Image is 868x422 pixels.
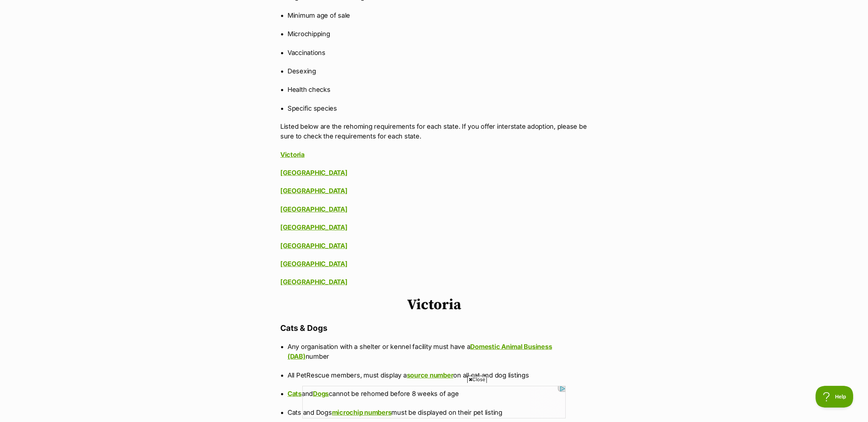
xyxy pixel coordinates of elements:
[280,151,305,158] a: Victoria
[280,187,348,195] a: [GEOGRAPHIC_DATA]
[280,260,348,268] a: [GEOGRAPHIC_DATA]
[288,66,580,76] p: Desexing
[407,371,454,379] a: source number
[280,242,348,250] a: [GEOGRAPHIC_DATA]
[288,103,580,113] p: Specific species
[280,122,588,141] p: Listed below are the rehoming requirements for each state. If you offer interstate adoption, plea...
[288,389,580,398] p: and cannot be rehomed before 8 weeks of age
[280,223,348,231] a: [GEOGRAPHIC_DATA]
[288,10,580,20] p: Minimum age of sale
[288,29,580,39] p: Microchipping
[280,278,348,286] a: [GEOGRAPHIC_DATA]
[816,386,854,408] iframe: Help Scout Beacon - Open
[280,205,348,213] a: [GEOGRAPHIC_DATA]
[407,296,461,314] b: Victoria
[288,390,302,397] a: Cats
[288,85,580,94] p: Health checks
[302,386,566,418] iframe: Advertisement
[288,342,580,361] p: Any organisation with a shelter or kennel facility must have a number
[280,169,348,176] a: [GEOGRAPHIC_DATA]
[288,48,580,57] p: Vaccinations
[288,370,580,380] p: All PetRescue members, must display a on all cat and dog listings
[467,376,487,383] span: Close
[288,408,580,417] p: Cats and Dogs must be displayed on their pet listing
[280,323,327,333] b: Cats & Dogs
